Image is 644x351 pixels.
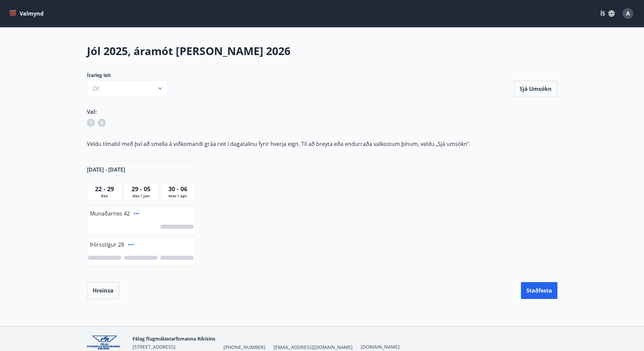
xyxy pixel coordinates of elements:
button: Sjá umsókn [514,81,557,97]
img: jpzx4QWYf4KKDRVudBx9Jb6iv5jAOT7IkiGygIXa.png [87,335,127,350]
button: ÍS [597,7,618,20]
span: A [626,10,630,17]
span: [DATE] - [DATE] [87,166,125,173]
button: A [620,5,636,22]
span: mar / apr [162,193,193,199]
a: [DOMAIN_NAME] [361,344,400,350]
button: Staðfesta [521,282,557,299]
button: Hreinsa [87,282,119,299]
span: Val: [87,108,97,116]
span: des / jan [125,193,157,199]
span: 2 [100,119,103,126]
span: Öll [93,85,99,92]
h2: Jól 2025, áramót [PERSON_NAME] 2026 [87,44,557,58]
span: [EMAIL_ADDRESS][DOMAIN_NAME] [273,344,353,351]
span: Félag flugmálastarfsmanna Ríkisins [133,335,215,342]
button: Öll [87,80,168,97]
span: 29 - 05 [132,185,150,193]
span: [STREET_ADDRESS] [133,344,175,350]
span: Munaðarnes 42 [90,210,130,217]
span: Ítarleg leit [87,72,168,79]
button: menu [8,7,46,20]
span: [PHONE_NUMBER] [223,344,265,351]
span: 22 - 29 [95,185,114,193]
span: des [89,193,120,199]
span: 1 [90,119,92,126]
span: Þórsstígur 28 [90,241,124,248]
span: 30 - 06 [168,185,187,193]
p: Veldu tímabil með því að smella á viðkomandi gráa reit í dagatalinu fyrir hverja eign. Til að bre... [87,140,557,148]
